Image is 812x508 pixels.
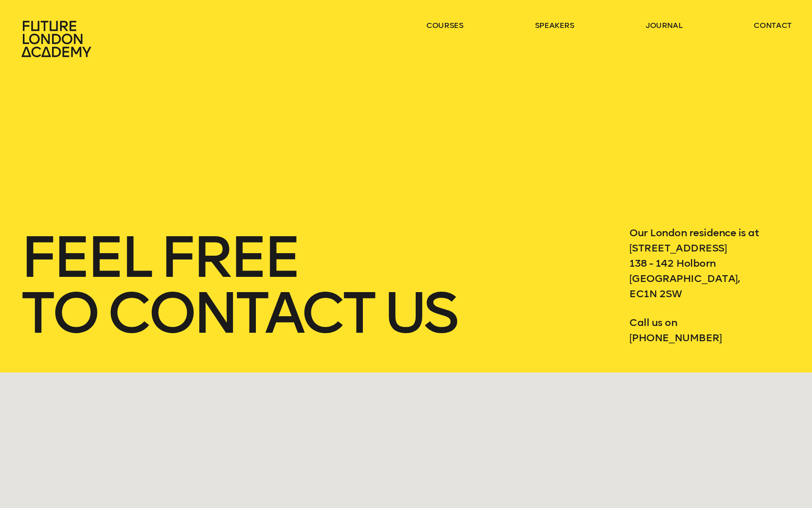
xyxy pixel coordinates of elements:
[629,315,792,345] p: Call us on [PHONE_NUMBER]
[426,20,464,30] a: courses
[535,20,574,30] a: speakers
[646,20,683,30] a: journal
[754,20,792,30] a: contact
[20,229,589,341] h1: feel free to contact us
[629,225,792,301] p: Our London residence is at [STREET_ADDRESS] 138 - 142 Holborn [GEOGRAPHIC_DATA], EC1N 2SW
